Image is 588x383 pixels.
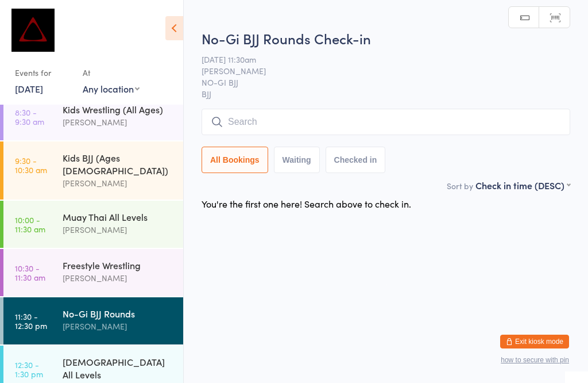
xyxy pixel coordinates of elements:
div: You're the first one here! Search above to check in. [202,197,411,210]
time: 8:30 - 9:30 am [15,108,44,126]
h2: No-Gi BJJ Rounds Check-in [202,29,570,48]
time: 11:30 - 12:30 pm [15,312,47,330]
div: [DEMOGRAPHIC_DATA] All Levels [63,355,173,381]
button: All Bookings [202,147,268,173]
div: Kids BJJ (Ages [DEMOGRAPHIC_DATA]) [63,151,173,177]
div: At [83,63,140,82]
time: 9:30 - 10:30 am [15,156,47,174]
button: Waiting [274,147,320,173]
div: [PERSON_NAME] [63,177,173,190]
div: [PERSON_NAME] [63,320,173,333]
a: [DATE] [15,82,43,95]
div: Freestyle Wrestling [63,259,173,271]
button: Checked in [326,147,386,173]
a: 11:30 -12:30 pmNo-Gi BJJ Rounds[PERSON_NAME] [3,297,183,344]
span: [DATE] 11:30am [202,53,552,65]
div: [PERSON_NAME] [63,223,173,236]
span: BJJ [202,88,570,99]
a: 10:00 -11:30 amMuay Thai All Levels[PERSON_NAME] [3,201,183,248]
a: 9:30 -10:30 amKids BJJ (Ages [DEMOGRAPHIC_DATA])[PERSON_NAME] [3,141,183,200]
div: Muay Thai All Levels [63,210,173,223]
div: Any location [83,82,140,95]
input: Search [202,109,570,135]
a: 8:30 -9:30 amKids Wrestling (All Ages)[PERSON_NAME] [3,93,183,140]
time: 10:30 - 11:30 am [15,263,45,282]
div: Events for [15,63,71,82]
div: [PERSON_NAME] [63,116,173,129]
div: Check in time (DESC) [475,179,570,191]
a: 10:30 -11:30 amFreestyle Wrestling[PERSON_NAME] [3,249,183,296]
label: Sort by [447,180,473,191]
time: 12:30 - 1:30 pm [15,360,43,378]
div: Kids Wrestling (All Ages) [63,103,173,116]
div: [PERSON_NAME] [63,271,173,285]
button: Exit kiosk mode [500,335,569,348]
img: Dominance MMA Thomastown [11,9,55,52]
span: NO-GI BJJ [202,76,552,88]
div: No-Gi BJJ Rounds [63,307,173,320]
time: 10:00 - 11:30 am [15,215,45,233]
button: how to secure with pin [501,356,569,364]
span: [PERSON_NAME] [202,65,552,76]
